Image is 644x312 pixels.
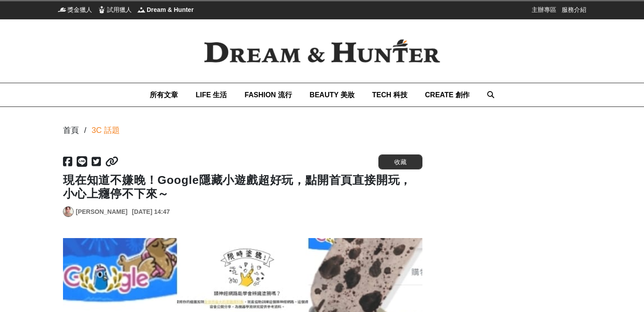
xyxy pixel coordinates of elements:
span: BEAUTY 美妝 [310,91,355,99]
a: 3C 話題 [92,125,120,136]
span: TECH 科技 [372,91,407,99]
button: 收藏 [378,154,422,169]
a: 主辦專區 [532,5,556,14]
img: 獎金獵人 [58,5,67,14]
span: FASHION 流行 [244,91,292,99]
a: Dream & HunterDream & Hunter [137,5,194,14]
a: FASHION 流行 [244,83,292,106]
div: [DATE] 14:47 [132,207,170,217]
span: 所有文章 [150,91,178,99]
span: 試用獵人 [107,5,132,14]
a: 獎金獵人獎金獵人 [58,5,92,14]
img: 試用獵人 [97,5,106,14]
h1: 現在知道不嫌晚！Google隱藏小遊戲超好玩，點開首頁直接開玩，小心上癮停不下來～ [63,173,422,201]
span: Dream & Hunter [147,5,194,14]
div: / [84,125,86,136]
a: Avatar [63,206,74,217]
div: 首頁 [63,125,79,136]
a: 試用獵人試用獵人 [97,5,132,14]
a: BEAUTY 美妝 [310,83,355,106]
a: TECH 科技 [372,83,407,106]
span: CREATE 創作 [425,91,470,99]
a: 所有文章 [150,83,178,106]
span: 獎金獵人 [67,5,92,14]
img: Avatar [63,207,73,217]
img: Dream & Hunter [137,5,146,14]
img: Dream & Hunter [190,25,454,77]
span: LIFE 生活 [196,91,227,99]
a: [PERSON_NAME] [76,207,127,217]
a: LIFE 生活 [196,83,227,106]
a: 服務介紹 [562,5,586,14]
a: CREATE 創作 [425,83,470,106]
